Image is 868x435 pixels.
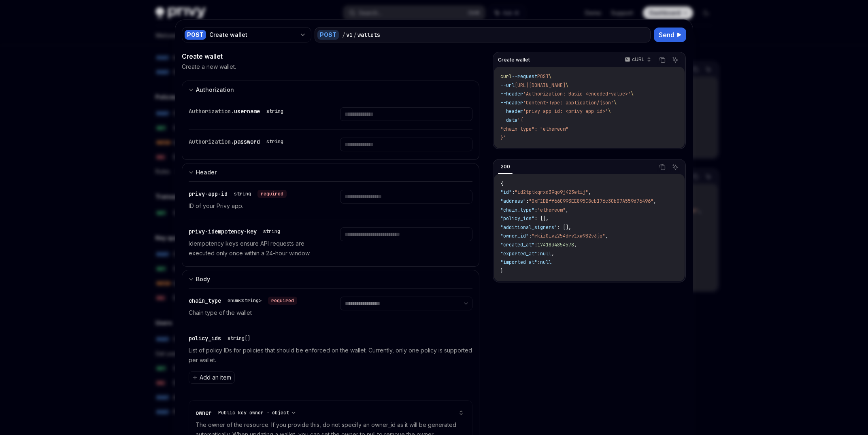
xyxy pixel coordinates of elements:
[257,190,287,198] div: required
[529,233,532,239] span: :
[189,138,287,146] div: Authorization.password
[500,126,568,132] span: "chain_type": "ethereum"
[189,346,472,365] p: List of policy IDs for policies that should be enforced on the wallet. Currently, only one policy...
[263,228,280,235] div: string
[228,335,250,342] div: string[]
[182,163,479,181] button: expand input section
[526,198,529,204] span: :
[614,100,617,106] span: \
[534,242,537,248] span: :
[182,51,479,61] div: Create wallet
[500,198,526,204] span: "address"
[632,56,645,63] p: cURL
[500,91,523,97] span: --header
[196,274,210,284] div: Body
[523,91,631,97] span: 'Authorization: Basic <encoded-value>'
[498,57,530,63] span: Create wallet
[500,259,537,265] span: "imported_at"
[189,297,297,305] div: chain_type
[182,270,479,288] button: expand input section
[537,250,540,257] span: :
[189,371,235,384] button: Add an item
[182,26,311,43] button: POSTCreate wallet
[653,198,656,204] span: ,
[268,297,297,305] div: required
[189,190,287,198] div: privy-app-id
[620,53,655,67] button: cURL
[534,207,537,213] span: :
[500,207,534,213] span: "chain_type"
[500,134,506,141] span: }'
[500,242,534,248] span: "created_at"
[500,117,517,123] span: --data
[266,138,283,145] div: string
[182,63,236,71] p: Create a new wallet.
[228,297,262,304] div: enum<string>
[551,250,554,257] span: ,
[631,91,634,97] span: \
[189,308,321,318] p: Chain type of the wallet
[500,73,512,80] span: curl
[498,162,513,172] div: 200
[196,168,217,177] div: Header
[537,242,574,248] span: 1741834854578
[500,215,534,222] span: "policy_ids"
[500,108,523,115] span: --header
[500,82,515,89] span: --url
[346,31,353,39] div: v1
[189,239,321,258] p: Idempotency keys ensure API requests are executed only once within a 24-hour window.
[517,117,523,123] span: '{
[266,108,283,115] div: string
[537,207,566,213] span: "ethereum"
[357,31,380,39] div: wallets
[515,189,588,195] span: "id2tptkqrxd39qo9j423etij"
[353,31,357,39] div: /
[196,409,212,416] span: owner
[234,108,260,115] span: username
[670,162,681,172] button: Ask AI
[189,108,234,115] span: Authorization.
[532,233,605,239] span: "rkiz0ivz254drv1xw982v3jq"
[185,30,206,40] div: POST
[512,189,515,195] span: :
[540,250,551,257] span: null
[189,335,221,342] span: policy_ids
[605,233,608,239] span: ,
[189,297,221,304] span: chain_type
[566,82,568,89] span: \
[537,73,549,80] span: POST
[189,227,283,236] div: privy-idempotency-key
[534,215,549,222] span: : [],
[500,233,529,239] span: "owner_id"
[500,250,537,257] span: "exported_at"
[189,190,228,197] span: privy-app-id
[557,224,571,231] span: : [],
[200,373,231,382] span: Add an item
[500,224,557,231] span: "additional_signers"
[182,81,479,99] button: expand input section
[342,31,345,39] div: /
[189,334,253,342] div: policy_ids
[529,198,653,204] span: "0xF1DBff66C993EE895C8cb176c30b07A559d76496"
[196,85,234,95] div: Authorization
[654,28,686,42] button: Send
[189,201,321,211] p: ID of your Privy app.
[670,55,681,65] button: Ask AI
[209,31,296,39] div: Create wallet
[540,259,551,265] span: null
[588,189,591,195] span: ,
[566,207,568,213] span: ,
[234,191,251,197] div: string
[659,30,674,40] span: Send
[500,268,503,274] span: }
[549,73,551,80] span: \
[196,409,299,417] div: owner
[317,30,339,40] div: POST
[574,242,577,248] span: ,
[189,228,257,235] span: privy-idempotency-key
[537,259,540,265] span: :
[512,73,537,80] span: --request
[500,100,523,106] span: --header
[657,162,668,172] button: Copy the contents from the code block
[523,108,608,115] span: 'privy-app-id: <privy-app-id>'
